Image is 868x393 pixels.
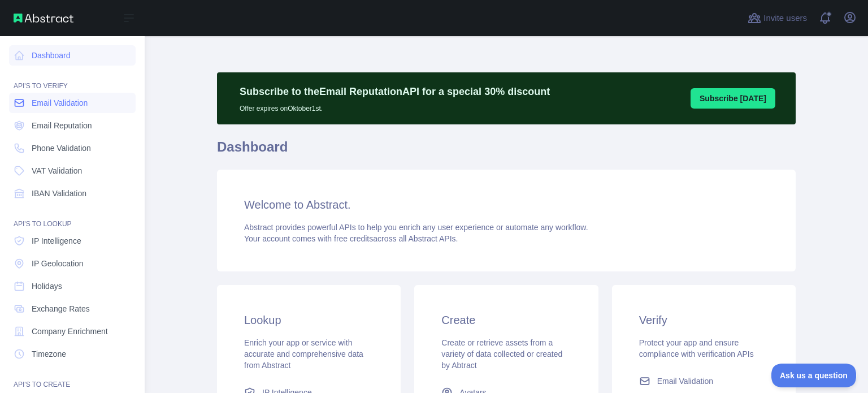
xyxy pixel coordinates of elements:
button: Subscribe [DATE] [691,88,775,109]
span: Invite users [763,12,807,25]
h3: Verify [639,312,769,328]
a: VAT Validation [9,161,136,181]
p: Subscribe to the Email Reputation API for a special 30 % discount [240,84,550,100]
a: Exchange Rates [9,299,136,319]
span: Enrich your app or service with accurate and comprehensive data from Abstract [244,338,363,370]
h1: Dashboard [217,138,796,165]
span: Protect your app and ensure compliance with verification APIs [639,338,754,359]
div: API'S TO LOOKUP [9,206,136,228]
a: Email Validation [635,371,773,391]
h3: Welcome to Abstract. [244,197,769,213]
span: Email Reputation [32,120,92,131]
a: Company Enrichment [9,321,136,342]
a: Email Validation [9,93,136,113]
span: free credits [334,234,373,243]
span: IBAN Validation [32,188,86,199]
img: Abstract API [14,14,73,23]
span: IP Geolocation [32,258,84,269]
a: IP Intelligence [9,231,136,251]
a: Timezone [9,344,136,364]
span: Company Enrichment [32,326,108,337]
a: IBAN Validation [9,183,136,204]
p: Offer expires on Oktober 1st. [240,100,550,113]
button: Invite users [745,9,809,27]
div: API'S TO VERIFY [9,68,136,90]
span: Your account comes with across all Abstract APIs. [244,234,458,243]
a: Email Reputation [9,115,136,136]
span: Phone Validation [32,142,91,154]
a: IP Geolocation [9,253,136,274]
span: Create or retrieve assets from a variety of data collected or created by Abtract [441,338,562,370]
a: Holidays [9,276,136,296]
span: VAT Validation [32,165,82,176]
span: Exchange Rates [32,303,90,314]
div: API'S TO CREATE [9,366,136,389]
h3: Create [441,312,571,328]
span: Email Validation [32,97,88,109]
span: Timezone [32,348,66,360]
span: IP Intelligence [32,235,81,247]
a: Dashboard [9,45,136,66]
h3: Lookup [244,312,374,328]
span: Holidays [32,280,62,292]
a: Phone Validation [9,138,136,158]
span: Abstract provides powerful APIs to help you enrich any user experience or automate any workflow. [244,223,588,232]
iframe: Toggle Customer Support [771,364,857,387]
span: Email Validation [657,375,713,387]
